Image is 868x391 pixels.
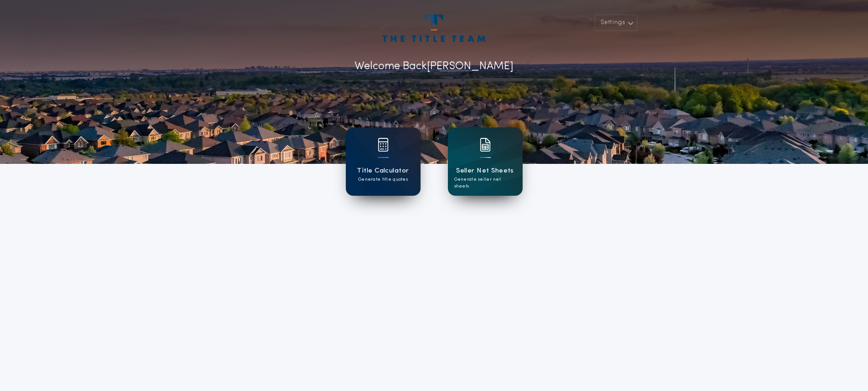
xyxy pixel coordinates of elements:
[346,127,421,196] a: card iconTitle CalculatorGenerate title quotes
[456,166,514,176] h1: Seller Net Sheets
[354,58,514,75] p: Welcome Back [PERSON_NAME]
[595,15,637,31] button: Settings
[480,138,491,152] img: card icon
[454,176,516,190] p: Generate seller net sheets
[378,138,389,152] img: card icon
[357,166,409,176] h1: Title Calculator
[383,15,485,42] img: account-logo
[448,127,523,196] a: card iconSeller Net SheetsGenerate seller net sheets
[358,176,408,183] p: Generate title quotes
